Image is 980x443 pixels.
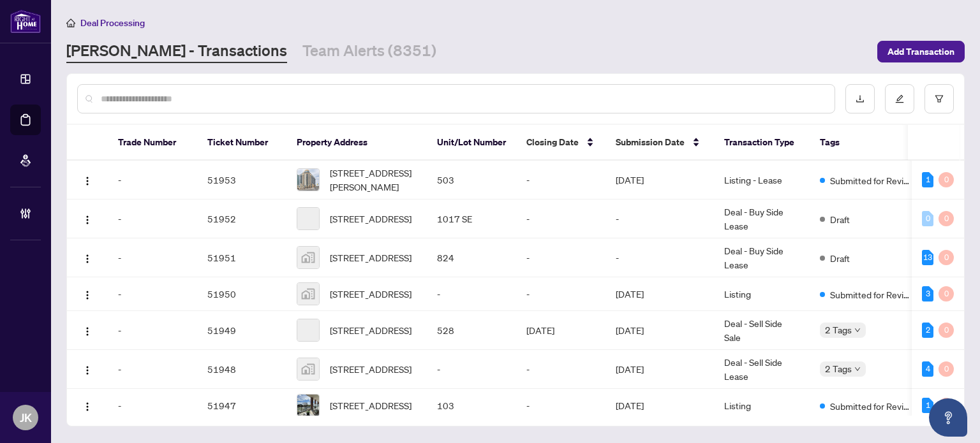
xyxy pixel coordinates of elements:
th: Transaction Type [714,125,810,161]
a: Team Alerts (8351) [302,40,436,63]
td: Listing [714,389,810,423]
td: - [108,350,197,389]
td: - [108,238,197,277]
button: download [845,84,875,113]
div: 0 [939,323,954,338]
td: Deal - Sell Side Lease [714,350,810,389]
td: [DATE] [516,311,605,350]
td: Deal - Buy Side Lease [714,200,810,238]
td: - [605,200,714,238]
td: 503 [427,161,516,200]
span: 2 Tags [825,361,852,376]
td: - [516,238,605,277]
td: 51952 [197,200,286,238]
button: Logo [77,284,98,304]
th: Unit/Lot Number [427,125,516,161]
th: Submission Date [605,125,714,161]
div: 0 [922,211,933,226]
div: 1 [922,398,933,413]
td: [DATE] [605,311,714,350]
button: Add Transaction [877,41,965,62]
span: [STREET_ADDRESS][PERSON_NAME] [330,166,417,194]
th: Closing Date [516,125,605,161]
button: Logo [77,170,98,190]
td: 51948 [197,350,286,389]
span: Submitted for Review [830,173,913,187]
td: Deal - Buy Side Lease [714,238,810,277]
div: 0 [939,361,954,377]
td: - [605,238,714,277]
td: 1017 SE [427,200,516,238]
div: 2 [922,323,933,338]
td: 528 [427,311,516,350]
img: thumbnail-img [297,169,319,191]
span: edit [895,94,904,103]
td: - [427,350,516,389]
td: Listing [714,277,810,311]
td: - [108,277,197,311]
button: edit [885,84,914,113]
button: Open asap [929,398,967,437]
button: Logo [77,395,98,416]
td: 51951 [197,238,286,277]
td: - [108,161,197,200]
span: home [66,18,75,27]
td: 824 [427,238,516,277]
span: JK [20,409,32,426]
span: [STREET_ADDRESS] [330,362,412,376]
div: 0 [939,250,954,265]
button: filter [924,84,954,113]
td: - [516,277,605,311]
span: [STREET_ADDRESS] [330,212,412,226]
td: [DATE] [605,277,714,311]
img: Logo [82,402,93,412]
th: Property Address [286,125,427,161]
span: Submission Date [616,135,685,149]
img: thumbnail-img [297,395,319,416]
th: Trade Number [108,125,197,161]
div: 1 [922,172,933,187]
td: - [427,277,516,311]
th: Ticket Number [197,125,286,161]
img: thumbnail-img [297,283,319,305]
button: Logo [77,208,98,229]
span: down [854,327,861,333]
div: 0 [939,172,954,187]
td: - [108,200,197,238]
a: [PERSON_NAME] - Transactions [66,40,287,63]
img: Logo [82,326,93,337]
div: 0 [939,286,954,301]
span: Submitted for Review [830,399,913,413]
span: 2 Tags [825,323,852,337]
button: Logo [77,359,98,379]
span: Draft [830,212,850,226]
div: 0 [939,398,954,413]
img: Logo [82,215,93,225]
td: - [516,350,605,389]
td: 51953 [197,161,286,200]
td: - [516,389,605,423]
td: - [516,161,605,200]
span: Add Transaction [887,41,954,62]
img: Logo [82,176,93,186]
td: 103 [427,389,516,423]
div: 13 [922,250,933,265]
img: thumbnail-img [297,358,319,380]
img: Logo [82,290,93,300]
th: Tags [810,125,923,161]
td: 51947 [197,389,286,423]
td: 51949 [197,311,286,350]
span: download [856,94,865,103]
button: Logo [77,320,98,340]
button: Logo [77,247,98,268]
span: [STREET_ADDRESS] [330,287,412,301]
span: Submitted for Review [830,287,913,301]
span: [STREET_ADDRESS] [330,323,412,337]
td: [DATE] [605,389,714,423]
div: 4 [922,361,933,377]
span: down [854,366,861,372]
td: - [516,200,605,238]
td: Deal - Sell Side Sale [714,311,810,350]
img: Logo [82,254,93,264]
span: [STREET_ADDRESS] [330,251,412,265]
